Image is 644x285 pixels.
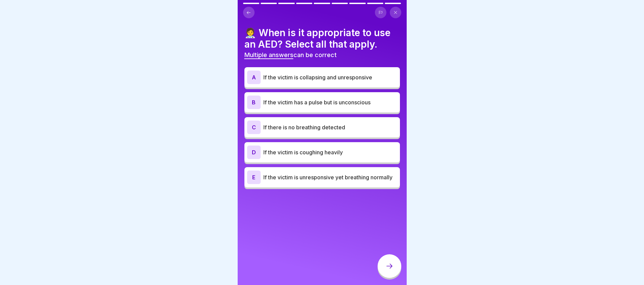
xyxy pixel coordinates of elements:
[247,96,261,109] div: B
[263,73,397,81] p: If the victim is collapsing and unresponsive
[263,98,397,106] p: If the victim has a pulse but is unconscious
[247,71,261,84] div: A
[263,123,397,131] p: If there is no breathing detected
[247,171,261,184] div: E
[244,51,293,58] span: Multiple answers
[244,51,400,59] p: can be correct
[263,148,397,156] p: If the victim is coughing heavily
[247,146,261,159] div: D
[247,121,261,134] div: C
[244,27,400,50] h4: 🧑‍⚕️ When is it appropriate to use an AED? Select all that apply.
[263,173,397,181] p: If the victim is unresponsive yet breathing normally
